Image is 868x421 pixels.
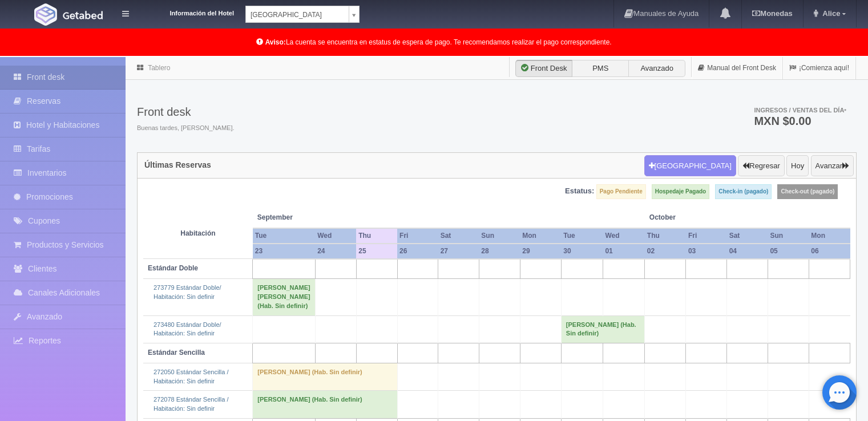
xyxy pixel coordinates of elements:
a: [GEOGRAPHIC_DATA] [245,6,360,23]
th: 01 [603,244,644,259]
th: Wed [315,228,356,244]
button: Hoy [786,155,809,177]
label: Check-in (pagado) [715,184,772,199]
th: 04 [727,244,768,259]
h3: MXN $0.00 [754,115,846,127]
th: Thu [356,228,397,244]
a: Tablero [148,64,170,72]
span: Buenas tardes, [PERSON_NAME]. [137,124,235,133]
button: Regresar [738,155,784,177]
th: 29 [520,244,561,259]
button: [GEOGRAPHIC_DATA] [644,155,736,177]
label: Hospedaje Pagado [652,184,709,199]
img: Getabed [34,3,57,26]
label: Check-out (pagado) [777,184,838,199]
th: 26 [397,244,438,259]
img: Getabed [63,11,103,19]
th: 06 [809,244,850,259]
th: Fri [397,228,438,244]
th: 27 [438,244,479,259]
b: Aviso: [265,38,286,46]
th: Mon [520,228,561,244]
th: Wed [603,228,644,244]
th: 28 [479,244,520,259]
span: Ingresos / Ventas del día [754,107,846,114]
th: 24 [315,244,356,259]
th: Sun [479,228,520,244]
label: Avanzado [628,60,685,77]
th: 05 [768,244,809,259]
th: Mon [809,228,850,244]
th: 30 [561,244,603,259]
td: [PERSON_NAME] (Hab. Sin definir) [253,391,397,418]
th: Sat [727,228,768,244]
strong: Habitación [180,229,215,237]
th: Fri [686,228,727,244]
a: Manual del Front Desk [692,57,782,79]
a: 272078 Estándar Sencilla /Habitación: Sin definir [154,396,228,412]
label: Estatus: [565,186,594,197]
th: 23 [253,244,315,259]
th: 02 [645,244,686,259]
th: Sat [438,228,479,244]
a: 273779 Estándar Doble/Habitación: Sin definir [154,284,221,300]
label: PMS [572,60,629,77]
th: Thu [645,228,686,244]
span: Alice [819,9,840,18]
label: Pago Pendiente [596,184,646,199]
h3: Front desk [137,106,235,118]
th: Tue [253,228,315,244]
b: Estándar Doble [148,264,198,272]
th: Sun [768,228,809,244]
th: 25 [356,244,397,259]
span: October [649,213,722,222]
label: Front Desk [515,60,572,77]
button: Avanzar [811,155,854,177]
td: [PERSON_NAME] (Hab. Sin definir) [561,315,644,343]
th: Tue [561,228,603,244]
th: 03 [686,244,727,259]
dt: Información del Hotel [143,6,234,18]
b: Estándar Sencilla [148,349,205,357]
td: [PERSON_NAME] (Hab. Sin definir) [253,363,397,390]
span: September [257,213,352,222]
a: ¡Comienza aquí! [783,57,855,79]
a: 272050 Estándar Sencilla /Habitación: Sin definir [154,369,228,384]
h4: Últimas Reservas [144,161,211,169]
span: [GEOGRAPHIC_DATA] [251,6,344,23]
b: Monedas [752,9,792,18]
a: 273480 Estándar Doble/Habitación: Sin definir [154,321,221,337]
td: [PERSON_NAME] [PERSON_NAME] (Hab. Sin definir) [253,279,315,315]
